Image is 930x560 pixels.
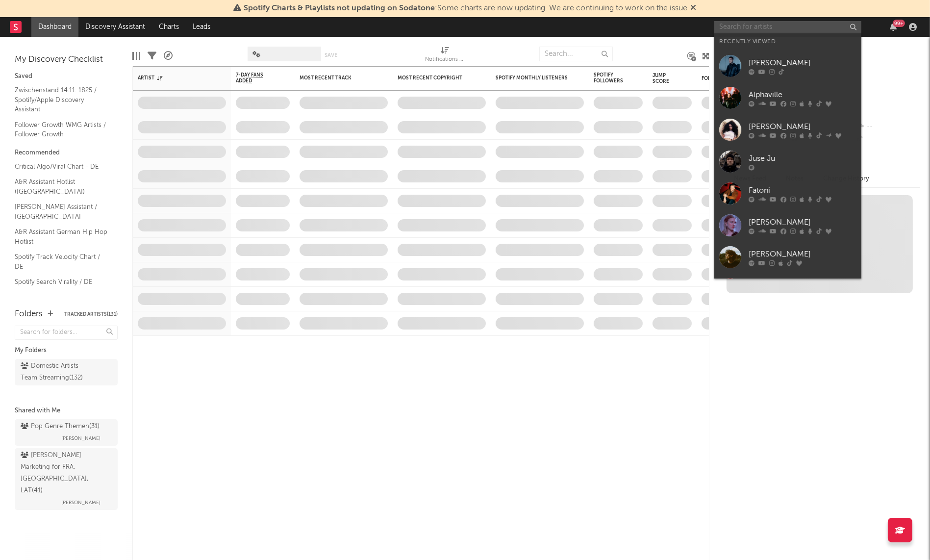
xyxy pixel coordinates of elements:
div: -- [855,133,920,146]
div: Fatoni [749,185,856,197]
div: My Discovery Checklist [15,54,118,66]
a: Spotify Track Velocity Chart / DE [15,252,108,272]
div: Notifications (Artist) [426,42,465,70]
span: [PERSON_NAME] [61,497,101,509]
a: Domestic Artists Team Streaming(132) [15,359,118,385]
a: [PERSON_NAME] Assistant / [GEOGRAPHIC_DATA] [15,202,108,222]
span: Spotify Charts & Playlists not updating on Sodatone [244,4,435,12]
div: Domestic Artists Team Streaming ( 132 ) [21,360,90,384]
div: [PERSON_NAME] [749,217,856,229]
a: [PERSON_NAME] Marketing for FRA, [GEOGRAPHIC_DATA], LAT(41)[PERSON_NAME] [15,448,118,510]
div: Folders [702,76,775,81]
a: Charts [152,17,186,37]
div: -- [855,120,920,133]
a: Spotify Search Virality / DE [15,277,108,287]
div: Recommended [15,147,118,159]
span: Dismiss [691,4,697,12]
div: Juse Ju [749,153,856,165]
a: Alphaville [714,82,861,114]
div: [PERSON_NAME] [749,57,856,69]
div: Spotify Monthly Listeners [496,75,569,81]
div: A&R Pipeline [164,42,173,70]
input: Search... [539,47,613,61]
a: [PERSON_NAME] [714,241,861,273]
div: Pop Genre Themen ( 31 ) [21,421,100,433]
a: Juse Ju [714,146,861,178]
input: Search for artists [714,21,861,33]
div: Spotify Followers [594,72,628,84]
div: Saved [15,71,118,82]
a: Follower Growth WMG Artists / Follower Growth [15,120,108,140]
div: 99 + [893,20,905,27]
a: Zwischenstand 14.11. 1825 / Spotify/Apple Discovery Assistant [15,85,108,115]
a: Dashboard [31,17,78,37]
div: [PERSON_NAME] [749,121,856,133]
a: [PERSON_NAME] [714,114,861,146]
div: [PERSON_NAME] [749,249,856,260]
a: A&R Assistant Hotlist ([GEOGRAPHIC_DATA]) [15,177,108,197]
button: Save [325,52,337,58]
div: Alphaville [749,89,856,101]
div: Recently Viewed [719,36,856,48]
a: error [714,273,861,305]
a: A&R Assistant German Hip Hop Hotlist [15,227,108,247]
div: Shared with Me [15,405,118,417]
a: [PERSON_NAME] [714,50,861,82]
div: Folders [15,308,43,320]
span: 7-Day Fans Added [236,72,275,84]
a: Critical Algo/Viral Chart - DE [15,161,108,172]
span: [PERSON_NAME] [61,433,101,444]
a: [PERSON_NAME] [714,209,861,241]
input: Search for folders... [15,326,118,340]
div: Notifications (Artist) [426,54,465,66]
span: : Some charts are now updating. We are continuing to work on the issue [244,4,688,12]
div: [PERSON_NAME] Marketing for FRA, [GEOGRAPHIC_DATA], LAT ( 41 ) [21,450,109,497]
a: Pop Genre Themen(31)[PERSON_NAME] [15,419,118,446]
div: Most Recent Track [300,75,373,81]
div: Edit Columns [132,42,140,70]
button: 99+ [890,23,897,31]
div: Artist [138,75,211,81]
a: Leads [186,17,217,37]
div: Most Recent Copyright [398,75,471,81]
div: My Folders [15,345,118,356]
a: Fatoni [714,178,861,209]
button: Tracked Artists(131) [64,312,118,317]
a: Discovery Assistant [78,17,152,37]
div: Filters [148,42,156,70]
div: Jump Score [653,73,677,84]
